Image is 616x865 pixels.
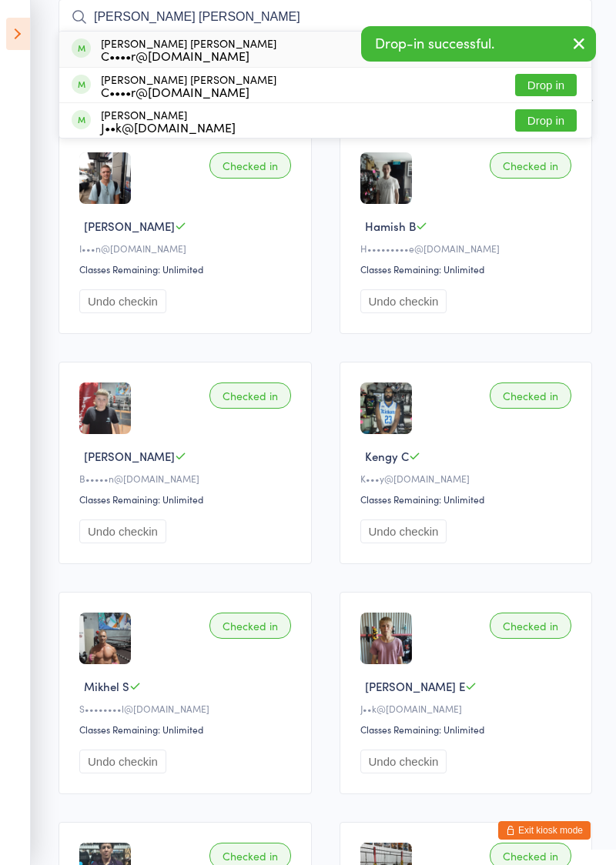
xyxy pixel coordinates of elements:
div: Checked in [209,613,291,639]
button: Drop in [515,74,577,96]
div: C••••r@[DOMAIN_NAME] [101,85,276,98]
div: Checked in [490,152,571,179]
div: B•••••n@[DOMAIN_NAME] [79,472,296,485]
button: Drop in [515,109,577,132]
div: Classes Remaining: Unlimited [360,262,577,276]
span: [PERSON_NAME] [84,218,175,234]
img: image1740637107.png [360,613,412,664]
div: [PERSON_NAME] [PERSON_NAME] [101,37,276,62]
img: image1717057830.png [360,382,412,434]
img: image1698393571.png [79,613,131,664]
div: Classes Remaining: Unlimited [360,493,577,506]
img: image1698130582.png [79,152,131,204]
button: Undo checkin [360,519,447,543]
div: [PERSON_NAME] [101,109,236,133]
span: Mikhel S [84,678,129,694]
span: [PERSON_NAME] [84,448,175,464]
div: S••••••••l@[DOMAIN_NAME] [79,702,296,715]
div: Checked in [209,382,291,409]
div: Checked in [490,382,571,409]
div: [PERSON_NAME] [PERSON_NAME] [101,73,276,98]
span: [PERSON_NAME] E [365,678,465,694]
span: Kengy C [365,448,409,464]
div: Checked in [490,613,571,639]
div: Classes Remaining: Unlimited [79,493,296,506]
div: C••••r@[DOMAIN_NAME] [101,49,276,62]
div: K•••y@[DOMAIN_NAME] [360,472,577,485]
button: Exit kiosk mode [498,821,591,840]
img: image1701150647.png [79,382,131,434]
button: Undo checkin [79,750,166,773]
button: Undo checkin [360,750,447,773]
button: Undo checkin [79,289,166,313]
img: image1715758092.png [360,152,412,204]
div: Classes Remaining: Unlimited [79,723,296,736]
div: Drop-in successful. [361,26,596,62]
div: Checked in [209,152,291,179]
button: Undo checkin [360,289,447,313]
div: I•••n@[DOMAIN_NAME] [79,242,296,255]
div: J••k@[DOMAIN_NAME] [101,121,236,133]
button: Undo checkin [79,519,166,543]
div: J••k@[DOMAIN_NAME] [360,702,577,715]
div: H•••••••••e@[DOMAIN_NAME] [360,242,577,255]
div: Classes Remaining: Unlimited [79,262,296,276]
div: Classes Remaining: Unlimited [360,723,577,736]
span: Hamish B [365,218,416,234]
